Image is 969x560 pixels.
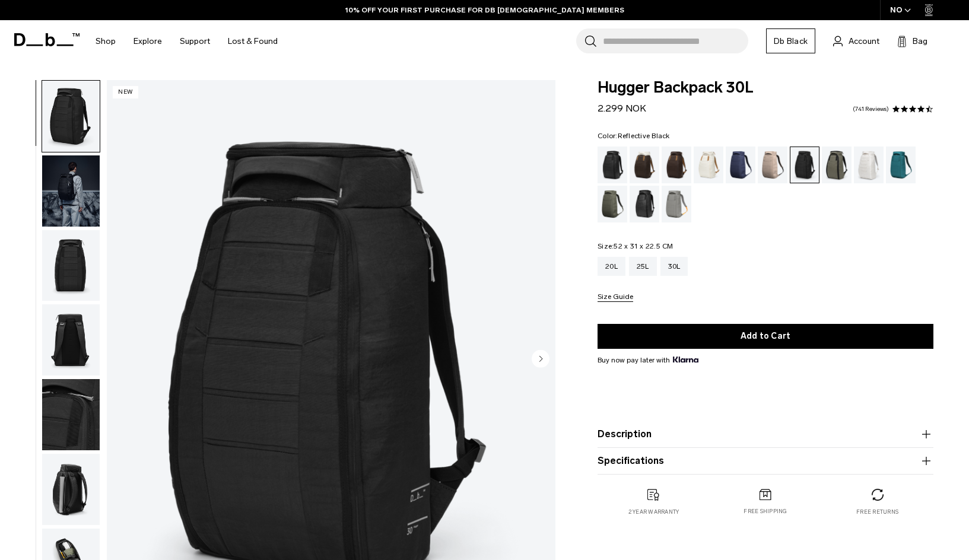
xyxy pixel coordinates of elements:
[849,35,879,47] span: Account
[614,242,673,250] span: 52 x 31 x 22.5 CM
[42,80,100,152] button: Hugger Backpack 30L Charcoal Grey
[42,304,100,376] img: Hugger Backpack 30L Charcoal Grey
[630,147,659,183] a: Cappuccino
[42,155,100,227] button: Hugger Backpack 30L Charcoal Grey
[886,147,916,183] a: Midnight Teal
[598,454,933,468] button: Specifications
[532,350,549,370] button: Next slide
[673,357,698,362] img: {"height" => 20, "alt" => "Klarna"}
[42,304,100,376] button: Hugger Backpack 30L Charcoal Grey
[766,28,815,53] a: Db Black
[598,147,627,183] a: Black Out
[42,453,100,526] button: Hugger Backpack 30L Charcoal Grey
[228,20,278,62] a: Lost & Found
[598,103,646,114] span: 2.299 NOK
[598,427,933,441] button: Description
[628,508,679,516] p: 2 year warranty
[345,5,624,15] a: 10% OFF YOUR FIRST PURCHASE FOR DB [DEMOGRAPHIC_DATA] MEMBERS
[180,20,210,62] a: Support
[694,147,723,183] a: Oatmilk
[87,20,287,62] nav: Main Navigation
[598,186,627,222] a: Moss Green
[42,454,100,525] img: Hugger Backpack 30L Charcoal Grey
[854,147,884,183] a: Clean Slate
[822,147,852,183] a: Forest Green
[660,257,688,276] a: 30L
[42,379,100,450] img: Hugger Backpack 30L Charcoal Grey
[618,132,670,140] span: Reflective Black
[726,147,755,183] a: Blue Hour
[913,35,927,47] span: Bag
[598,80,933,96] span: Hugger Backpack 30L
[42,81,100,152] img: Hugger Backpack 30L Charcoal Grey
[833,34,879,48] a: Account
[662,186,691,222] a: Sand Grey
[853,106,889,112] a: 741 reviews
[758,147,787,183] a: Fogbow Beige
[662,147,691,183] a: Espresso
[790,147,819,183] a: Charcoal Grey
[96,20,116,62] a: Shop
[598,293,633,302] button: Size Guide
[744,507,787,516] p: Free shipping
[42,230,100,302] button: Hugger Backpack 30L Charcoal Grey
[856,508,898,516] p: Free returns
[629,257,657,276] a: 25L
[598,324,933,349] button: Add to Cart
[598,243,673,250] legend: Size:
[598,257,625,276] a: 20L
[113,86,138,98] p: New
[598,355,698,365] span: Buy now pay later with
[42,155,100,227] img: Hugger Backpack 30L Charcoal Grey
[598,132,670,139] legend: Color:
[134,20,162,62] a: Explore
[42,378,100,451] button: Hugger Backpack 30L Charcoal Grey
[42,230,100,301] img: Hugger Backpack 30L Charcoal Grey
[897,34,927,48] button: Bag
[630,186,659,222] a: Reflective Black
